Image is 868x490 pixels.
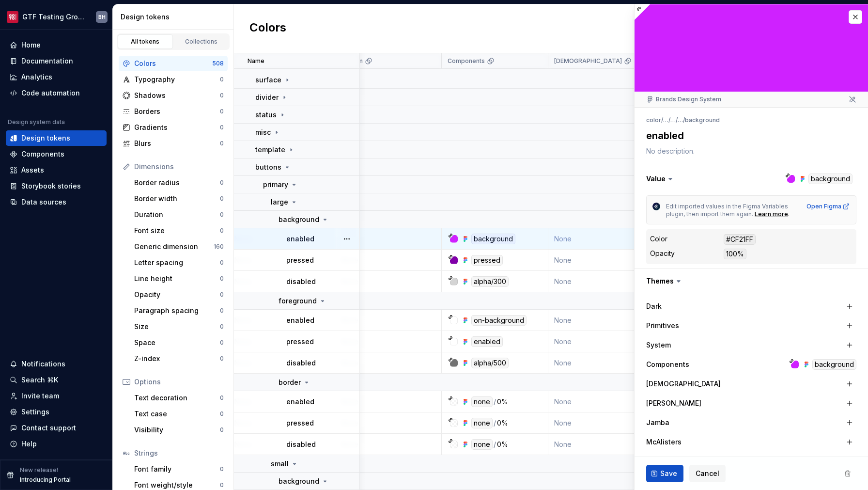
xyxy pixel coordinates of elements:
div: 0 [220,140,224,147]
td: None [548,412,655,434]
td: None [335,352,442,374]
a: Z-index0 [130,351,228,366]
div: Borders [134,107,220,116]
div: 0 [220,259,224,267]
img: f4f33d50-0937-4074-a32a-c7cda971eed1.png [7,11,18,23]
p: Name [248,57,264,65]
div: 0 [220,465,224,473]
a: Duration0 [130,207,228,222]
div: Home [21,40,41,50]
a: Text decoration0 [130,390,228,406]
span: . [788,210,790,218]
p: large [271,197,288,207]
button: Help [6,436,107,452]
div: / [494,439,496,450]
label: Primitives [646,321,679,331]
label: [PERSON_NAME] [646,398,701,408]
a: Font size0 [130,223,228,238]
td: None [335,228,442,250]
div: Storybook stories [21,181,81,191]
a: Paragraph spacing0 [130,303,228,318]
p: border [279,378,301,387]
div: Font size [134,226,220,236]
a: Size0 [130,319,228,334]
div: 160 [214,243,224,251]
div: Gradients [134,123,220,132]
div: Notifications [21,359,65,369]
p: pressed [286,337,314,347]
p: primary [263,180,288,190]
div: Generic dimension [134,242,214,252]
div: Data sources [21,197,66,207]
a: Visibility0 [130,422,228,438]
label: [DEMOGRAPHIC_DATA] [646,379,721,389]
div: / [494,396,496,407]
div: Dimensions [134,162,224,172]
p: template [255,145,285,155]
div: Line height [134,274,220,284]
div: 0 [220,76,224,83]
div: 0% [497,396,508,407]
div: Font family [134,464,220,474]
div: alpha/500 [471,358,509,368]
a: Font family0 [130,461,228,477]
td: None [548,331,655,352]
a: Settings [6,404,107,420]
div: Letter spacing [134,258,220,268]
p: foreground [279,296,317,306]
span: Edit imported values in the Figma Variables plugin, then import them again. [666,203,790,218]
div: Strings [134,448,224,458]
div: Documentation [21,56,73,66]
a: Components [6,146,107,162]
li: color [646,116,661,124]
div: 0 [220,355,224,363]
div: 0% [497,418,508,428]
a: Gradients0 [119,120,228,135]
p: buttons [255,162,281,172]
div: GTF Testing Grounds [22,12,84,22]
div: Z-index [134,354,220,364]
span: Save [660,469,677,478]
td: None [335,331,442,352]
div: 0 [220,92,224,99]
div: 0 [220,323,224,331]
div: Analytics [21,72,52,82]
td: None [548,250,655,271]
div: BH [98,13,106,21]
p: enabled [286,316,314,325]
td: None [548,391,655,412]
div: 0 [220,426,224,434]
div: Shadows [134,91,220,100]
td: None [548,352,655,374]
td: None [335,434,442,455]
div: 0 [220,307,224,315]
button: Contact support [6,420,107,436]
label: Components [646,360,689,369]
h2: Colors [249,20,286,37]
li: / [683,116,685,124]
a: Space0 [130,335,228,350]
a: Typography0 [119,72,228,87]
div: 0 [220,394,224,402]
div: All tokens [121,38,170,46]
p: New release! [20,466,58,474]
p: disabled [286,358,316,368]
p: pressed [286,418,314,428]
div: Border radius [134,178,220,188]
div: 0 [220,275,224,283]
div: on-background [471,315,527,326]
a: Shadows0 [119,88,228,103]
label: Dark [646,301,662,311]
button: Save [646,465,683,482]
a: Generic dimension160 [130,239,228,254]
p: [DEMOGRAPHIC_DATA] [554,57,622,65]
label: McAlisters [646,437,682,447]
td: None [335,250,442,271]
td: None [548,310,655,331]
div: 0 [220,481,224,489]
div: none [471,418,493,428]
div: Help [21,439,37,449]
a: Analytics [6,69,107,85]
a: Opacity0 [130,287,228,302]
a: Assets [6,162,107,178]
